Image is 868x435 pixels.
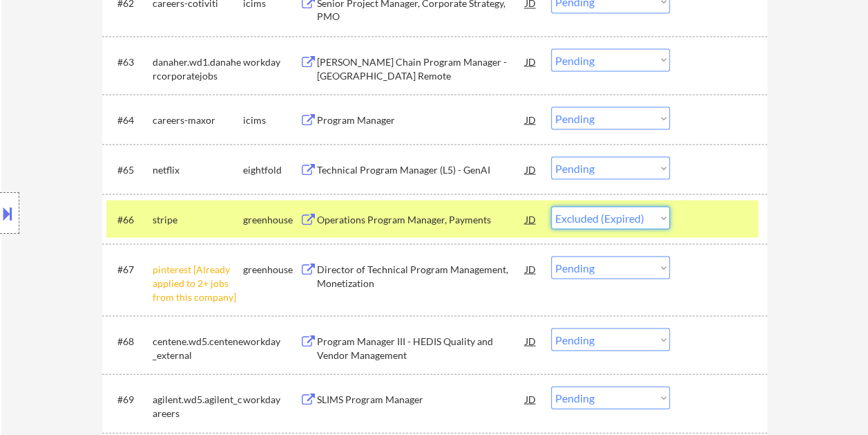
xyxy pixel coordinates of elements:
[243,262,300,276] div: greenhouse
[243,334,300,348] div: workday
[153,392,243,419] div: agilent.wd5.agilent_careers
[524,48,538,73] div: JD
[524,206,538,231] div: JD
[524,107,538,131] div: JD
[317,392,525,406] div: SLIMS Program Manager
[317,113,525,127] div: Program Manager
[317,163,525,176] div: Technical Program Manager (L5) - GenAI
[243,163,300,176] div: eightfold
[317,262,525,289] div: Director of Technical Program Management, Monetization
[243,55,300,68] div: workday
[317,55,525,82] div: [PERSON_NAME] Chain Program Manager - [GEOGRAPHIC_DATA] Remote
[243,392,300,406] div: workday
[317,212,525,226] div: Operations Program Manager, Payments
[153,334,243,361] div: centene.wd5.centene_external
[243,113,300,127] div: icims
[524,156,538,181] div: JD
[317,334,525,361] div: Program Manager III - HEDIS Quality and Vendor Management
[524,328,538,353] div: JD
[243,212,300,226] div: greenhouse
[153,55,243,82] div: danaher.wd1.danahercorporatejobs
[524,386,538,411] div: JD
[117,55,142,68] div: #63
[117,392,142,406] div: #69
[524,256,538,281] div: JD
